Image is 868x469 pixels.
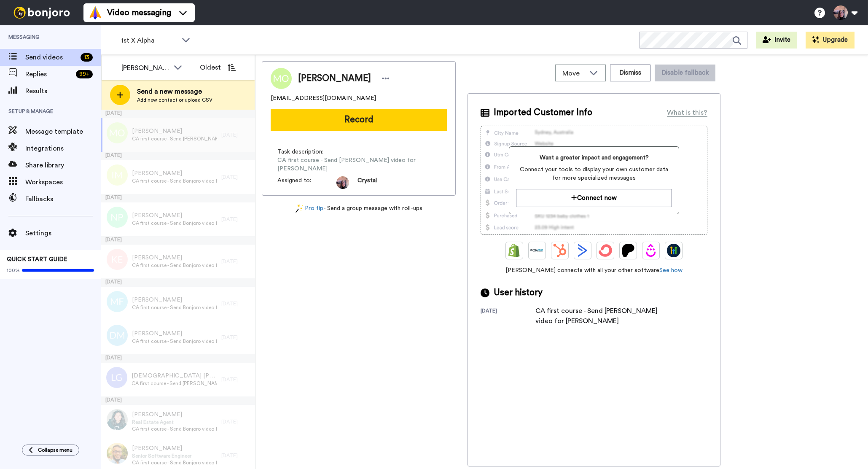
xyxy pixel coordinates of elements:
span: [PERSON_NAME] [132,169,217,178]
span: Assigned to: [277,176,336,189]
span: [PERSON_NAME] [132,253,217,262]
img: ActiveCampaign [576,244,589,257]
a: See how [659,267,683,273]
span: 1st X Alpha [121,35,177,46]
span: Imported Customer Info [494,106,592,119]
span: Share library [25,160,101,170]
span: QUICK START GUIDE [7,256,67,262]
span: Fallbacks [25,194,101,204]
img: Ontraport [530,244,544,257]
div: [DATE] [101,236,255,245]
img: GoHighLevel [667,244,680,257]
div: CA first course - Send [PERSON_NAME] video for [PERSON_NAME] [535,306,670,326]
span: CA first course - Send Bonjoro video for [PERSON_NAME] [132,220,217,226]
img: 1db5782e-9ee0-4dae-9e6d-4e06b600060c.jpg [107,443,128,464]
img: Shopify [508,244,521,257]
span: CA first course - Send Bonjoro video for [PERSON_NAME] [132,459,217,466]
span: CA first course - Send Bonjoro video for [PERSON_NAME] [132,262,217,269]
span: Add new contact or upload CSV [137,97,212,103]
img: magic-wand.svg [296,204,303,213]
div: [PERSON_NAME] [121,63,169,73]
span: Message template [25,127,101,137]
div: [DATE] [221,174,251,181]
button: Record [271,109,447,131]
span: Replies [25,69,73,79]
span: Video messaging [107,7,171,19]
span: [PERSON_NAME] [132,127,217,135]
span: CA first course - Send Bonjoro video for [PERSON_NAME] [132,338,217,345]
span: Settings [25,228,101,238]
button: Collapse menu [22,445,79,456]
img: lg.png [106,367,127,388]
span: CA first course - Send [PERSON_NAME] video for [DEMOGRAPHIC_DATA] [PERSON_NAME] [132,380,217,387]
span: [PERSON_NAME] [132,296,217,304]
img: vm-color.svg [89,6,102,19]
div: 99 + [76,70,93,78]
span: [PERSON_NAME] [132,329,217,338]
div: [DATE] [221,418,251,425]
div: [DATE] [221,452,251,459]
span: [PERSON_NAME] [132,211,217,220]
button: Connect now [516,189,672,207]
span: Integrations [25,143,101,154]
span: Want a greater impact and engagement? [516,154,672,162]
span: Real Estate Agent [132,419,217,426]
div: [DATE] [221,334,251,341]
div: [DATE] [101,278,255,287]
span: Results [25,86,101,96]
span: 100% [7,267,20,274]
span: Collapse menu [38,447,73,453]
span: [PERSON_NAME] [298,72,371,85]
button: Invite [756,32,797,49]
div: [DATE] [101,396,255,405]
span: CA first course - Send Bonjoro video for [PERSON_NAME] [132,304,217,311]
img: bj-logo-header-white.svg [10,7,73,19]
span: [PERSON_NAME] [132,410,217,419]
div: [DATE] [221,376,251,383]
span: CA first course - Send [PERSON_NAME] video for [PERSON_NAME] [132,135,217,142]
button: Disable fallback [655,65,715,81]
img: AATXAJzJOH73C-cTNEnpyj0-A7Iu2-4VCODEFM2b96Y8=s96-c [336,176,349,189]
img: Patreon [621,244,635,257]
img: mf.png [107,291,128,312]
span: [PERSON_NAME] connects with all your other software [481,266,707,275]
div: [DATE] [221,258,251,265]
img: ConvertKit [599,244,612,257]
span: Move [562,68,585,78]
img: im.png [107,164,128,186]
div: [DATE] [101,354,255,363]
span: Senior Software Engineer [132,453,217,459]
div: What is this? [667,108,707,118]
span: CA first course - Send Bonjoro video for [PERSON_NAME] [132,426,217,432]
span: User history [494,286,543,299]
img: np.png [107,207,128,228]
span: Send videos [25,52,77,62]
div: [DATE] [481,307,535,326]
img: Hubspot [553,244,567,257]
div: [DATE] [221,132,251,138]
span: Workspaces [25,177,101,187]
div: - Send a group message with roll-ups [262,204,456,213]
span: [EMAIL_ADDRESS][DOMAIN_NAME] [271,94,376,102]
img: Drip [644,244,658,257]
span: [PERSON_NAME] [132,444,217,453]
div: [DATE] [101,152,255,160]
span: Crystal [357,176,377,189]
img: dm.png [107,325,128,346]
img: ke.png [107,249,128,270]
img: a537639c-955d-4250-a00b-9115cce6c4bc.jpg [107,409,128,430]
button: Dismiss [610,65,650,81]
span: Task description : [277,148,336,156]
div: [DATE] [221,216,251,223]
span: [DEMOGRAPHIC_DATA] [PERSON_NAME] [132,372,217,380]
button: Upgrade [806,32,855,49]
a: Pro tip [296,204,323,213]
button: Oldest [193,59,242,76]
div: [DATE] [221,300,251,307]
div: 13 [81,53,93,62]
img: mo.png [107,122,128,143]
div: [DATE] [101,194,255,202]
span: CA first course - Send [PERSON_NAME] video for [PERSON_NAME] [277,156,440,173]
